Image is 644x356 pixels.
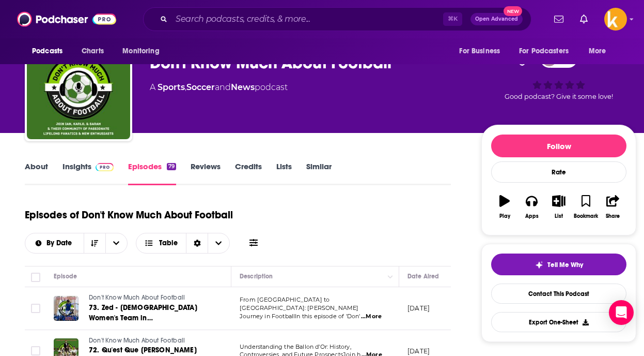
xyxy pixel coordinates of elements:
a: Soccer [186,82,215,92]
button: Show profile menu [604,8,627,31]
p: [DATE] [407,347,430,355]
span: Toggle select row [31,346,40,355]
div: Date Aired [407,270,439,283]
span: 73. Zed - [DEMOGRAPHIC_DATA] Women's Team in [GEOGRAPHIC_DATA]: [GEOGRAPHIC_DATA] to [GEOGRAPHIC_... [89,303,197,353]
div: A podcast [150,81,288,94]
a: Don't Know Much About Football [89,293,213,303]
span: and [215,82,231,92]
span: From [GEOGRAPHIC_DATA] to [GEOGRAPHIC_DATA]: [PERSON_NAME] [240,296,358,311]
button: open menu [115,41,172,61]
button: open menu [452,41,513,61]
span: New [504,6,522,16]
a: Sports [158,82,185,92]
span: Table [159,240,178,247]
button: tell me why sparkleTell Me Why [491,254,626,275]
span: More [589,44,606,58]
div: 79 [167,163,176,170]
button: open menu [582,41,619,61]
span: Journey in FootballIn this episode of 'Don' [240,313,360,320]
button: open menu [512,41,584,61]
a: Episodes79 [128,161,176,185]
span: Toggle select row [31,304,40,313]
button: Column Actions [384,271,397,283]
div: Episode [54,270,77,283]
span: Podcasts [32,44,62,58]
span: For Podcasters [519,44,569,58]
a: Don't Know Much About Football [89,336,213,346]
input: Search podcasts, credits, & more... [171,11,443,27]
button: Export One-Sheet [491,312,626,332]
a: Show notifications dropdown [550,10,568,28]
div: Search podcasts, credits, & more... [143,7,531,31]
button: open menu [25,240,84,247]
div: Bookmark [574,213,598,219]
img: User Profile [604,8,627,31]
img: Don't Know Much About Football [27,36,130,139]
button: Apps [518,188,545,226]
div: Share [606,213,620,219]
button: Share [600,188,626,226]
img: Podchaser - Follow, Share and Rate Podcasts [17,9,116,29]
a: Similar [306,161,332,185]
button: Play [491,188,518,226]
span: For Business [459,44,500,58]
span: By Date [46,240,75,247]
span: Don't Know Much About Football [89,337,185,344]
a: Lists [276,161,292,185]
a: 73. Zed - [DEMOGRAPHIC_DATA] Women's Team in [GEOGRAPHIC_DATA]: [GEOGRAPHIC_DATA] to [GEOGRAPHIC_... [89,303,213,323]
span: Charts [82,44,104,58]
a: Charts [75,41,110,61]
span: ...More [361,313,382,321]
a: Show notifications dropdown [576,10,592,28]
span: , [185,82,186,92]
span: Open Advanced [475,17,518,22]
button: Sort Direction [84,233,105,253]
img: tell me why sparkle [535,261,543,269]
button: open menu [105,233,127,253]
span: Don't Know Much About Football [89,294,185,301]
a: News [231,82,255,92]
button: open menu [25,41,76,61]
span: Good podcast? Give it some love! [505,93,613,100]
div: Description [240,270,273,283]
p: [DATE] [407,304,430,313]
div: Sort Direction [186,233,208,253]
button: Choose View [136,233,230,254]
a: About [25,161,48,185]
span: ⌘ K [443,12,462,26]
span: Tell Me Why [547,261,583,269]
button: List [545,188,572,226]
a: Credits [235,161,262,185]
div: Open Intercom Messenger [609,300,634,325]
button: Follow [491,135,626,157]
img: Podchaser Pro [96,163,114,171]
a: Contact This Podcast [491,284,626,304]
span: Monitoring [122,44,159,58]
a: InsightsPodchaser Pro [62,161,114,185]
h2: Choose List sort [25,233,128,254]
button: Open AdvancedNew [470,13,523,25]
div: Rate [491,161,626,183]
span: Logged in as sshawan [604,8,627,31]
a: Reviews [191,161,221,185]
div: Apps [525,213,539,219]
div: verified Badge23Good podcast? Give it some love! [481,43,636,107]
h1: Episodes of Don't Know Much About Football [25,209,233,221]
div: Play [499,213,510,219]
span: Understanding the Ballon d'Or: History, [240,343,351,350]
div: List [555,213,563,219]
button: Bookmark [572,188,599,226]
